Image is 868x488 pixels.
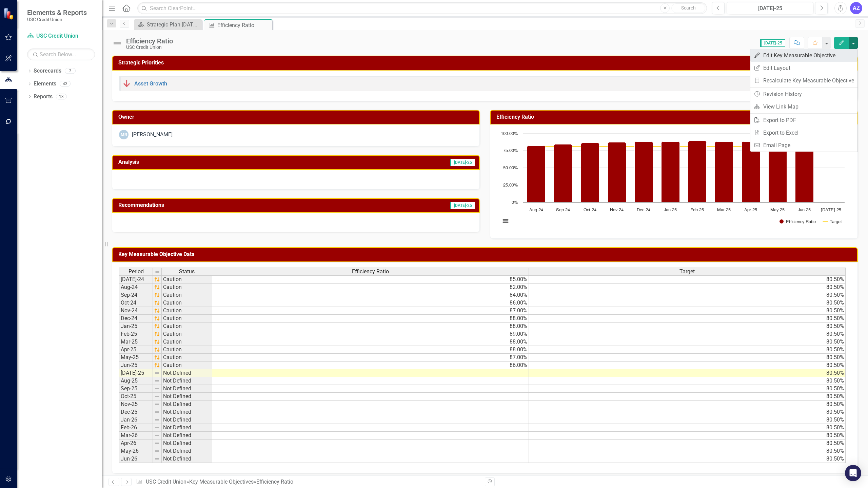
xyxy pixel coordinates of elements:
a: Key Measurable Objectives [189,479,254,485]
td: 80.50% [529,346,846,354]
td: Not Defined [162,377,212,385]
div: Efficiency Ratio [256,479,293,485]
td: 80.50% [529,362,846,369]
path: Sep-24, 84. Efficiency Ratio. [554,144,572,202]
img: 8DAGhfEEPCf229AAAAAElFTkSuQmCC [154,378,160,384]
a: Revision History [750,88,857,100]
span: Status [179,269,195,275]
td: May-25 [119,354,153,362]
td: 80.50% [529,385,846,393]
text: Jan-25 [664,208,677,212]
img: 8DAGhfEEPCf229AAAAAElFTkSuQmCC [154,417,160,423]
a: View Link Map [750,100,857,113]
a: Recalculate Key Measurable Objective [750,74,857,87]
img: 7u2iTZrTEZ7i9oDWlPBULAqDHDmR3vKCs7My6dMMCIpfJOwzDMAzDMBH4B3+rbZfrisroAAAAAElFTkSuQmCC [154,363,160,368]
td: 80.50% [529,393,846,401]
td: Caution [162,362,212,369]
td: 88.00% [212,346,529,354]
a: USC Credit Union [27,32,95,40]
td: Caution [162,284,212,291]
td: Sep-24 [119,291,153,299]
td: 80.50% [529,354,846,362]
path: Feb-25, 89. Efficiency Ratio. [688,141,707,202]
text: Sep-24 [556,208,570,212]
td: 80.50% [529,369,846,377]
td: 80.50% [529,275,846,284]
a: Export to PDF [750,114,857,126]
td: Aug-25 [119,377,153,385]
td: 86.00% [212,362,529,369]
td: Caution [162,299,212,307]
td: Oct-24 [119,299,153,307]
img: 7u2iTZrTEZ7i9oDWlPBULAqDHDmR3vKCs7My6dMMCIpfJOwzDMAzDMBH4B3+rbZfrisroAAAAAElFTkSuQmCC [154,355,160,360]
span: [DATE]-25 [760,39,785,47]
td: 85.00% [212,275,529,284]
td: 80.50% [529,284,846,291]
img: 7u2iTZrTEZ7i9oDWlPBULAqDHDmR3vKCs7My6dMMCIpfJOwzDMAzDMBH4B3+rbZfrisroAAAAAElFTkSuQmCC [154,347,160,352]
a: Edit Layout [750,62,857,74]
td: Not Defined [162,424,212,432]
a: Reports [34,93,53,101]
img: 7u2iTZrTEZ7i9oDWlPBULAqDHDmR3vKCs7My6dMMCIpfJOwzDMAzDMBH4B3+rbZfrisroAAAAAElFTkSuQmCC [154,324,160,329]
img: 7u2iTZrTEZ7i9oDWlPBULAqDHDmR3vKCs7My6dMMCIpfJOwzDMAzDMBH4B3+rbZfrisroAAAAAElFTkSuQmCC [154,292,160,298]
div: 3 [65,68,76,74]
button: View chart menu, Chart [501,216,510,226]
img: 7u2iTZrTEZ7i9oDWlPBULAqDHDmR3vKCs7My6dMMCIpfJOwzDMAzDMBH4B3+rbZfrisroAAAAAElFTkSuQmCC [154,331,160,337]
td: Not Defined [162,385,212,393]
td: [DATE]-25 [119,369,153,377]
input: Search Below... [27,48,95,60]
td: [DATE]-24 [119,275,153,284]
td: 80.50% [529,424,846,432]
img: ClearPoint Strategy [3,8,15,20]
td: Not Defined [162,440,212,447]
path: Jan-25, 88. Efficiency Ratio. [662,142,680,202]
td: Apr-25 [119,346,153,354]
td: Nov-24 [119,307,153,315]
path: Mar-25, 88. Efficiency Ratio. [715,142,733,202]
td: Jun-25 [119,362,153,369]
text: Oct-24 [584,208,596,212]
h3: Owner [118,114,476,120]
td: Not Defined [162,432,212,440]
div: Efficiency Ratio [217,21,271,30]
td: Not Defined [162,401,212,408]
div: AZ [850,2,862,14]
td: Caution [162,275,212,284]
td: 80.50% [529,440,846,447]
button: [DATE]-25 [727,2,813,14]
td: Jan-25 [119,323,153,330]
td: Feb-25 [119,330,153,338]
a: Email Page [750,139,857,152]
td: Caution [162,291,212,299]
img: 7u2iTZrTEZ7i9oDWlPBULAqDHDmR3vKCs7My6dMMCIpfJOwzDMAzDMBH4B3+rbZfrisroAAAAAElFTkSuQmCC [154,300,160,306]
td: Not Defined [162,455,212,463]
img: 8DAGhfEEPCf229AAAAAElFTkSuQmCC [154,370,160,376]
text: 25.00% [503,183,518,188]
a: Export to Excel [750,126,857,139]
span: Target [679,269,695,275]
td: Feb-26 [119,424,153,432]
td: 88.00% [212,338,529,346]
td: Not Defined [162,408,212,416]
td: 80.50% [529,338,846,346]
div: [DATE]-25 [729,4,811,13]
td: Nov-25 [119,401,153,408]
span: [DATE]-25 [450,159,475,166]
img: 8DAGhfEEPCf229AAAAAElFTkSuQmCC [154,456,160,462]
text: Nov-24 [610,208,624,212]
button: Show Efficiency Ratio [780,219,816,224]
img: 7u2iTZrTEZ7i9oDWlPBULAqDHDmR3vKCs7My6dMMCIpfJOwzDMAzDMBH4B3+rbZfrisroAAAAAElFTkSuQmCC [154,277,160,282]
span: [DATE]-25 [450,202,475,209]
img: 8DAGhfEEPCf229AAAAAElFTkSuQmCC [154,386,160,391]
text: Apr-25 [744,208,757,212]
h3: Analysis [118,159,277,165]
path: Dec-24, 88. Efficiency Ratio. [635,142,653,202]
input: Search ClearPoint... [137,2,707,14]
td: 89.00% [212,330,529,338]
path: Oct-24, 86. Efficiency Ratio. [581,143,599,202]
small: USC Credit Union [27,17,87,22]
div: Strategic Plan [DATE] - [DATE] [147,20,200,29]
td: 88.00% [212,315,529,323]
a: Elements [34,80,56,88]
td: 80.50% [529,377,846,385]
